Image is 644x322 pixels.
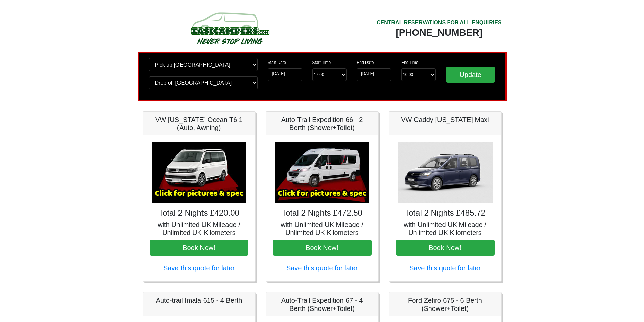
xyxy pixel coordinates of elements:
input: Start Date [268,68,302,81]
label: Start Time [312,59,331,66]
button: Book Now! [150,240,248,256]
h5: VW Caddy [US_STATE] Maxi [396,116,495,124]
input: Return Date [357,68,391,81]
h5: VW [US_STATE] Ocean T6.1 (Auto, Awning) [150,116,248,132]
input: Update [446,67,495,83]
h5: Auto-Trail Expedition 66 - 2 Berth (Shower+Toilet) [273,116,372,132]
img: VW Caddy California Maxi [398,142,493,203]
button: Book Now! [273,240,372,256]
h5: Auto-Trail Expedition 67 - 4 Berth (Shower+Toilet) [273,296,372,313]
label: End Date [357,59,374,66]
h5: with Unlimited UK Mileage / Unlimited UK Kilometers [396,221,495,237]
h5: Auto-trail Imala 615 - 4 Berth [150,296,248,304]
a: Save this quote for later [286,264,358,272]
button: Book Now! [396,240,495,256]
label: End Time [401,59,419,66]
h4: Total 2 Nights £420.00 [150,208,248,218]
label: Start Date [268,59,286,66]
h4: Total 2 Nights £485.72 [396,208,495,218]
h4: Total 2 Nights £472.50 [273,208,372,218]
img: Auto-Trail Expedition 66 - 2 Berth (Shower+Toilet) [275,142,369,203]
a: Save this quote for later [163,264,235,272]
h5: Ford Zefiro 675 - 6 Berth (Shower+Toilet) [396,296,495,313]
h5: with Unlimited UK Mileage / Unlimited UK Kilometers [273,221,372,237]
img: VW California Ocean T6.1 (Auto, Awning) [152,142,246,203]
div: [PHONE_NUMBER] [377,27,502,39]
h5: with Unlimited UK Mileage / Unlimited UK Kilometers [150,221,248,237]
div: CENTRAL RESERVATIONS FOR ALL ENQUIRIES [377,19,502,27]
img: campers-checkout-logo.png [166,9,294,47]
a: Save this quote for later [409,264,481,272]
